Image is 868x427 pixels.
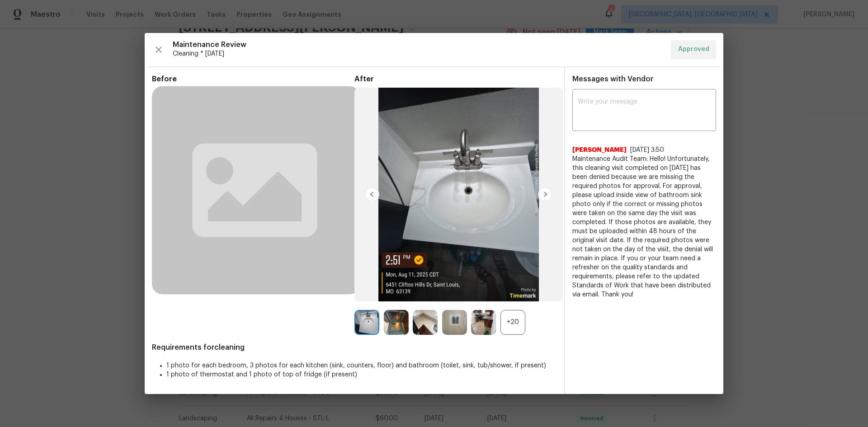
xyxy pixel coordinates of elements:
[152,75,354,84] span: Before
[166,370,557,379] li: 1 photo of thermostat and 1 photo of top of fridge (if present)
[173,49,664,58] span: Cleaning * [DATE]
[500,310,525,335] div: +20
[630,147,664,153] span: [DATE] 3:50
[572,145,627,155] span: [PERSON_NAME]
[173,40,664,49] span: Maintenance Review
[354,75,557,84] span: After
[365,187,379,202] img: left-chevron-button-url
[572,155,716,299] span: Maintenance Audit Team: Hello! Unfortunately, this cleaning visit completed on [DATE] has been de...
[538,187,552,202] img: right-chevron-button-url
[152,343,557,352] span: Requirements for cleaning
[166,361,557,370] li: 1 photo for each bedroom, 3 photos for each kitchen (sink, counters, floor) and bathroom (toilet,...
[572,75,653,83] span: Messages with Vendor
